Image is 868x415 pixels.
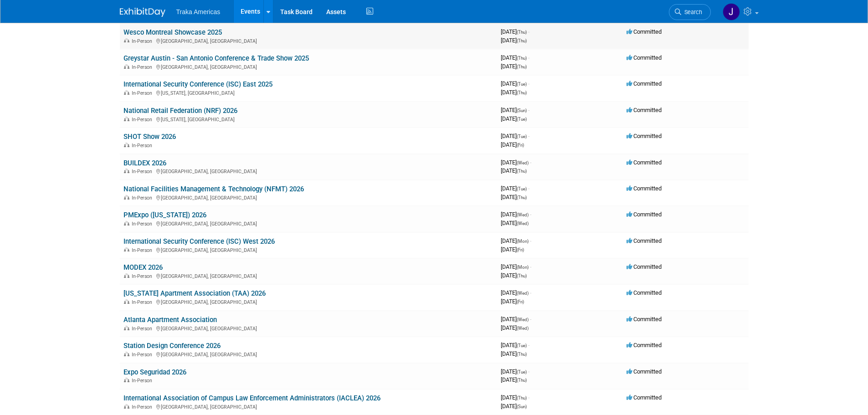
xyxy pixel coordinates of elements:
[517,117,527,122] span: (Tue)
[528,28,529,35] span: -
[501,28,529,35] span: [DATE]
[501,316,531,323] span: [DATE]
[132,169,155,174] span: In-Person
[124,38,129,43] img: In-Person Event
[517,108,527,113] span: (Sun)
[132,117,155,123] span: In-Person
[123,159,166,167] a: BUILDEX 2026
[123,237,275,246] a: International Security Conference (ISC) West 2026
[501,246,524,253] span: [DATE]
[517,212,529,217] span: (Wed)
[123,211,206,219] a: PMExpo ([US_STATE]) 2026
[517,404,527,409] span: (Sun)
[528,368,529,375] span: -
[627,80,662,87] span: Committed
[132,221,155,227] span: In-Person
[124,352,129,356] img: In-Person Event
[517,317,529,322] span: (Wed)
[501,237,531,244] span: [DATE]
[176,8,221,15] span: Traka Americas
[123,115,493,123] div: [US_STATE], [GEOGRAPHIC_DATA]
[123,63,493,70] div: [GEOGRAPHIC_DATA], [GEOGRAPHIC_DATA]
[501,368,529,375] span: [DATE]
[124,326,129,330] img: In-Person Event
[123,368,186,376] a: Expo Seguridad 2026
[501,63,527,70] span: [DATE]
[517,195,527,200] span: (Thu)
[528,342,529,348] span: -
[501,133,529,139] span: [DATE]
[501,263,531,270] span: [DATE]
[124,247,129,252] img: In-Person Event
[123,272,493,279] div: [GEOGRAPHIC_DATA], [GEOGRAPHIC_DATA]
[530,316,531,323] span: -
[530,263,531,270] span: -
[517,299,524,304] span: (Fri)
[123,220,493,227] div: [GEOGRAPHIC_DATA], [GEOGRAPHIC_DATA]
[517,239,529,244] span: (Mon)
[530,289,531,296] span: -
[124,169,129,173] img: In-Person Event
[124,195,129,200] img: In-Person Event
[132,64,155,70] span: In-Person
[123,403,493,410] div: [GEOGRAPHIC_DATA], [GEOGRAPHIC_DATA]
[627,316,662,323] span: Committed
[123,37,493,44] div: [GEOGRAPHIC_DATA], [GEOGRAPHIC_DATA]
[501,159,531,166] span: [DATE]
[123,54,309,62] a: Greystar Austin - San Antonio Conference & Trade Show 2025
[501,141,524,148] span: [DATE]
[501,80,529,87] span: [DATE]
[124,117,129,121] img: In-Person Event
[123,167,493,174] div: [GEOGRAPHIC_DATA], [GEOGRAPHIC_DATA]
[123,289,266,297] a: [US_STATE] Apartment Association (TAA) 2026
[517,169,527,174] span: (Thu)
[123,394,380,402] a: International Association of Campus Law Enforcement Administrators (IACLEA) 2026
[132,273,155,279] span: In-Person
[627,342,662,348] span: Committed
[528,107,529,113] span: -
[517,395,527,400] span: (Thu)
[132,143,155,149] span: In-Person
[517,38,527,43] span: (Thu)
[124,378,129,382] img: In-Person Event
[501,342,529,348] span: [DATE]
[123,316,217,324] a: Atlanta Apartment Association
[517,82,527,87] span: (Tue)
[132,195,155,201] span: In-Person
[123,246,493,253] div: [GEOGRAPHIC_DATA], [GEOGRAPHIC_DATA]
[124,299,129,304] img: In-Person Event
[501,194,527,200] span: [DATE]
[501,115,527,122] span: [DATE]
[124,64,129,69] img: In-Person Event
[517,352,527,357] span: (Thu)
[501,185,529,192] span: [DATE]
[517,160,529,165] span: (Wed)
[627,133,662,139] span: Committed
[123,133,176,141] a: SHOT Show 2026
[501,37,527,44] span: [DATE]
[501,167,527,174] span: [DATE]
[124,143,129,147] img: In-Person Event
[627,394,662,401] span: Committed
[124,273,129,278] img: In-Person Event
[528,54,529,61] span: -
[123,324,493,332] div: [GEOGRAPHIC_DATA], [GEOGRAPHIC_DATA]
[132,404,155,410] span: In-Person
[517,143,524,148] span: (Fri)
[120,8,165,17] img: ExhibitDay
[501,394,529,401] span: [DATE]
[517,265,529,270] span: (Mon)
[123,28,222,36] a: Wesco Montreal Showcase 2025
[517,247,524,252] span: (Fri)
[501,289,531,296] span: [DATE]
[124,404,129,409] img: In-Person Event
[517,369,527,374] span: (Tue)
[132,247,155,253] span: In-Person
[517,56,527,61] span: (Thu)
[132,38,155,44] span: In-Person
[528,80,529,87] span: -
[627,28,662,35] span: Committed
[669,4,711,20] a: Search
[627,54,662,61] span: Committed
[132,326,155,332] span: In-Person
